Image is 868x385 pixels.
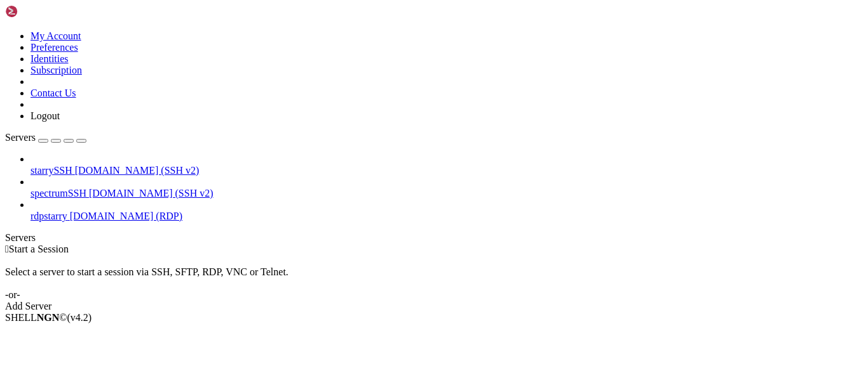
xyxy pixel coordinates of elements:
[37,312,60,323] b: NGN
[5,301,863,312] div: Add Server
[5,132,86,143] a: Servers
[31,165,863,176] a: starrySSH [DOMAIN_NAME] (SSH v2)
[31,211,67,221] span: rdpstarry
[31,42,78,53] a: Preferences
[89,188,214,199] span: [DOMAIN_NAME] (SSH v2)
[5,255,863,301] div: Select a server to start a session via SSH, SFTP, RDP, VNC or Telnet. -or-
[31,188,86,199] span: spectrumSSH
[31,188,863,199] a: spectrumSSH [DOMAIN_NAME] (SSH v2)
[31,88,76,98] a: Contact Us
[31,53,69,64] a: Identities
[31,30,81,41] a: My Account
[31,110,60,121] a: Logout
[5,312,92,323] span: SHELL ©
[75,165,200,176] span: [DOMAIN_NAME] (SSH v2)
[5,232,863,244] div: Servers
[5,132,36,143] span: Servers
[5,244,9,254] span: 
[70,211,182,221] span: [DOMAIN_NAME] (RDP)
[31,199,863,222] li: rdpstarry [DOMAIN_NAME] (RDP)
[31,65,82,75] a: Subscription
[5,5,78,18] img: Shellngn
[67,312,92,323] span: 4.2.0
[9,244,69,254] span: Start a Session
[31,211,863,222] a: rdpstarry [DOMAIN_NAME] (RDP)
[31,153,863,176] li: starrySSH [DOMAIN_NAME] (SSH v2)
[31,176,863,199] li: spectrumSSH [DOMAIN_NAME] (SSH v2)
[31,165,72,176] span: starrySSH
